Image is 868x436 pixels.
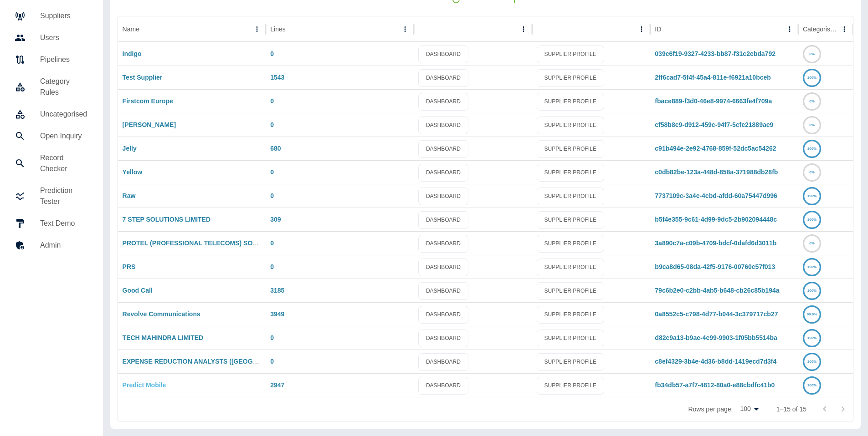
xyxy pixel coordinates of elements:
[537,306,604,324] a: SUPPLIER PROFILE
[123,358,329,365] a: EXPENSE REDUCTION ANALYSTS ([GEOGRAPHIC_DATA]) LIMITED
[655,358,776,365] a: c8ef4329-3b4e-4d36-b8dd-1419ecd7d3f4
[270,358,274,365] a: 0
[40,218,88,229] h5: Text Demo
[803,74,821,81] a: 100%
[418,282,468,300] a: DASHBOARD
[399,23,411,35] button: Lines column menu
[7,234,96,256] a: Admin
[270,287,284,294] a: 3185
[418,259,468,276] a: DASHBOARD
[7,213,96,234] a: Text Demo
[40,32,88,43] h5: Users
[809,170,815,174] text: 0%
[7,49,96,71] a: Pipelines
[123,97,173,105] a: Firstcom Europe
[655,287,779,294] a: 79c6b2e0-c2bb-4ab5-b648-cb26c85b194a
[803,145,821,152] a: 100%
[123,50,142,57] a: Indigo
[7,180,96,213] a: Prediction Tester
[40,54,88,65] h5: Pipelines
[655,145,776,152] a: c91b494e-2e92-4768-859f-52dc5ac54262
[537,188,604,205] a: SUPPLIER PROFILE
[809,241,815,245] text: 0%
[123,145,137,152] a: Jelly
[7,125,96,147] a: Open Inquiry
[123,263,136,270] a: PRS
[807,265,817,269] text: 100%
[655,239,776,247] a: 3a890c7a-c09b-4709-bdcf-0dafd6d3011b
[418,330,468,347] a: DASHBOARD
[807,336,817,340] text: 100%
[40,76,88,98] h5: Category Rules
[123,74,163,81] a: Test Supplier
[418,235,468,253] a: DASHBOARD
[803,50,821,57] a: 0%
[803,216,821,223] a: 100%
[655,50,776,57] a: 039c6f19-9327-4233-bb87-f31c2ebda792
[7,147,96,180] a: Record Checker
[537,330,604,347] a: SUPPLIER PROFILE
[776,405,806,414] p: 1–15 of 15
[270,239,274,247] a: 0
[537,164,604,182] a: SUPPLIER PROFILE
[270,263,274,270] a: 0
[418,117,468,134] a: DASHBOARD
[123,239,308,247] a: PROTEL (PROFESSIONAL TELECOMS) SOLUTIONS LIMITED
[807,289,817,293] text: 100%
[537,46,604,63] a: SUPPLIER PROFILE
[251,23,263,35] button: Name column menu
[809,52,815,56] text: 0%
[537,235,604,253] a: SUPPLIER PROFILE
[123,334,204,341] a: TECH MAHINDRA LIMITED
[635,23,648,35] button: column menu
[418,211,468,229] a: DASHBOARD
[418,353,468,371] a: DASHBOARD
[537,211,604,229] a: SUPPLIER PROFILE
[418,188,468,205] a: DASHBOARD
[809,99,815,103] text: 0%
[270,97,274,105] a: 0
[655,381,775,389] a: fb34db57-a7f7-4812-80a0-e88cbdfc41b0
[537,93,604,111] a: SUPPLIER PROFILE
[688,405,733,414] p: Rows per page:
[40,131,88,142] h5: Open Inquiry
[803,192,821,199] a: 100%
[270,381,284,389] a: 2947
[807,218,817,222] text: 100%
[123,216,211,223] a: 7 STEP SOLUTIONS LIMITED
[40,152,88,174] h5: Record Checker
[123,287,153,294] a: Good Call
[537,377,604,395] a: SUPPLIER PROFILE
[517,23,530,35] button: column menu
[803,310,821,318] a: 99.9%
[123,192,136,199] a: Raw
[40,109,88,120] h5: Uncategorised
[807,147,817,151] text: 100%
[270,121,274,128] a: 0
[418,69,468,87] a: DASHBOARD
[736,402,761,416] div: 100
[807,194,817,198] text: 100%
[803,121,821,128] a: 0%
[537,117,604,134] a: SUPPLIER PROFILE
[783,23,796,35] button: ID column menu
[270,216,281,223] a: 309
[270,334,274,341] a: 0
[803,334,821,341] a: 100%
[803,168,821,176] a: 0%
[418,306,468,324] a: DASHBOARD
[270,310,284,318] a: 3949
[655,168,778,176] a: c0db82be-123a-448d-858a-371988db28fb
[123,381,166,389] a: Predict Mobile
[270,25,285,33] div: Lines
[40,240,88,251] h5: Admin
[40,185,88,207] h5: Prediction Tester
[7,27,96,49] a: Users
[807,312,817,316] text: 99.9%
[803,358,821,365] a: 100%
[803,263,821,270] a: 100%
[537,140,604,158] a: SUPPLIER PROFILE
[838,23,851,35] button: Categorised column menu
[807,383,817,387] text: 100%
[655,310,778,318] a: 0a8552c5-c798-4d77-b044-3c379717cb27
